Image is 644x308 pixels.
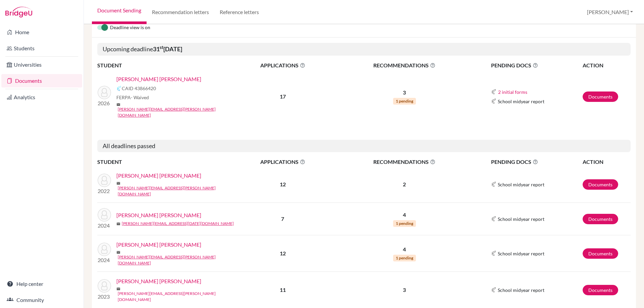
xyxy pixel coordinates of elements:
[334,158,475,166] span: RECOMMENDATIONS
[583,91,618,102] a: Documents
[334,88,475,97] p: 3
[1,277,82,291] a: Help center
[393,255,416,261] span: 1 pending
[116,222,120,226] span: mail
[281,215,284,222] b: 7
[491,251,496,256] img: Common App logo
[498,215,544,223] span: School midyear report
[1,293,82,307] a: Community
[116,181,120,185] span: mail
[118,291,236,303] a: [PERSON_NAME][EMAIL_ADDRESS][PERSON_NAME][DOMAIN_NAME]
[118,254,236,266] a: [PERSON_NAME][EMAIL_ADDRESS][PERSON_NAME][DOMAIN_NAME]
[122,221,234,227] a: [PERSON_NAME][EMAIL_ADDRESS][DATE][DOMAIN_NAME]
[498,287,544,294] span: School midyear report
[97,43,631,56] h5: Upcoming deadline
[232,158,334,166] span: APPLICATIONS
[583,248,618,259] a: Documents
[498,88,528,96] button: 2 initial forms
[5,7,32,17] img: Bridge-U
[393,220,416,227] span: 1 pending
[334,286,475,294] p: 3
[334,211,475,219] p: 4
[280,287,286,293] b: 11
[491,61,582,69] span: PENDING DOCS
[98,243,111,256] img: Novoa Cano, Andrea
[118,106,236,118] a: [PERSON_NAME][EMAIL_ADDRESS][PERSON_NAME][DOMAIN_NAME]
[1,58,82,71] a: Universities
[116,75,201,83] a: [PERSON_NAME] [PERSON_NAME]
[97,61,231,70] th: STUDENT
[131,95,149,100] span: - Waived
[334,180,475,188] p: 2
[153,45,182,53] b: 31 [DATE]
[334,245,475,253] p: 4
[110,24,150,32] span: Deadline view is on
[1,90,82,104] a: Analytics
[498,98,544,105] span: School midyear report
[97,158,231,166] th: STUDENT
[491,287,496,293] img: Common App logo
[280,93,286,100] b: 17
[116,103,120,107] span: mail
[98,174,111,187] img: Novoa Cano, Juliana
[582,158,631,166] th: ACTION
[118,185,236,197] a: [PERSON_NAME][EMAIL_ADDRESS][PERSON_NAME][DOMAIN_NAME]
[491,89,496,95] img: Common App logo
[98,293,111,301] p: 2023
[584,6,636,18] button: [PERSON_NAME]
[1,74,82,87] a: Documents
[491,182,496,187] img: Common App logo
[98,256,111,264] p: 2024
[116,241,201,249] a: [PERSON_NAME] [PERSON_NAME]
[116,250,120,254] span: mail
[280,181,286,187] b: 12
[334,61,475,69] span: RECOMMENDATIONS
[116,94,149,101] span: FERPA
[1,25,82,39] a: Home
[98,279,111,293] img: Novoa Tarazi, Rebeca
[98,222,111,230] p: 2024
[1,42,82,55] a: Students
[583,214,618,224] a: Documents
[393,98,416,105] span: 1 pending
[280,250,286,256] b: 12
[116,211,201,219] a: [PERSON_NAME] [PERSON_NAME]
[116,172,201,180] a: [PERSON_NAME] [PERSON_NAME]
[97,140,631,152] h5: All deadlines passed
[498,250,544,257] span: School midyear report
[232,61,334,69] span: APPLICATIONS
[98,99,111,107] p: 2026
[583,285,618,295] a: Documents
[491,99,496,104] img: Common App logo
[122,85,156,92] span: CAID 43866420
[116,287,120,291] span: mail
[498,181,544,188] span: School midyear report
[491,216,496,222] img: Common App logo
[116,277,201,285] a: [PERSON_NAME] [PERSON_NAME]
[98,86,111,99] img: Novoa Tarazi, Valeria
[491,158,582,166] span: PENDING DOCS
[98,187,111,195] p: 2022
[582,61,631,70] th: ACTION
[98,208,111,222] img: Novoa Cano, Lucía
[583,179,618,190] a: Documents
[160,45,163,50] sup: st
[116,86,122,91] img: Common App logo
